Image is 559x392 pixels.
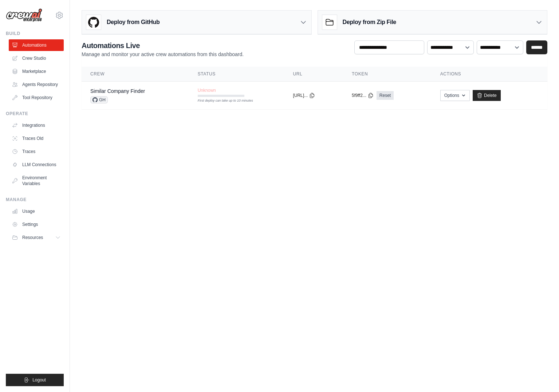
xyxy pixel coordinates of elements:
[9,52,64,64] a: Crew Studio
[284,67,343,82] th: URL
[9,159,64,170] a: LLM Connections
[6,31,64,36] div: Build
[32,377,46,383] span: Logout
[352,93,374,98] button: 5f9ff2...
[9,205,64,217] a: Usage
[440,90,470,101] button: Options
[377,91,394,100] a: Reset
[90,88,145,94] a: Similar Company Finder
[82,67,189,82] th: Crew
[198,87,216,93] span: Unknown
[9,39,64,51] a: Automations
[6,8,42,22] img: Logo
[473,90,501,101] a: Delete
[82,40,244,51] h2: Automations Live
[90,96,108,103] span: GH
[82,51,244,58] p: Manage and monitor your active crew automations from this dashboard.
[6,111,64,117] div: Operate
[86,15,101,30] img: GitHub Logo
[432,67,547,82] th: Actions
[9,219,64,230] a: Settings
[6,197,64,203] div: Manage
[107,18,160,27] h3: Deploy from GitHub
[6,374,64,386] button: Logout
[9,232,64,243] button: Resources
[343,18,396,27] h3: Deploy from Zip File
[9,133,64,144] a: Traces Old
[9,119,64,131] a: Integrations
[9,146,64,157] a: Traces
[198,98,244,103] div: First deploy can take up to 10 minutes
[22,235,43,240] span: Resources
[189,67,284,82] th: Status
[9,79,64,90] a: Agents Repository
[9,172,64,189] a: Environment Variables
[9,66,64,77] a: Marketplace
[343,67,432,82] th: Token
[9,92,64,103] a: Tool Repository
